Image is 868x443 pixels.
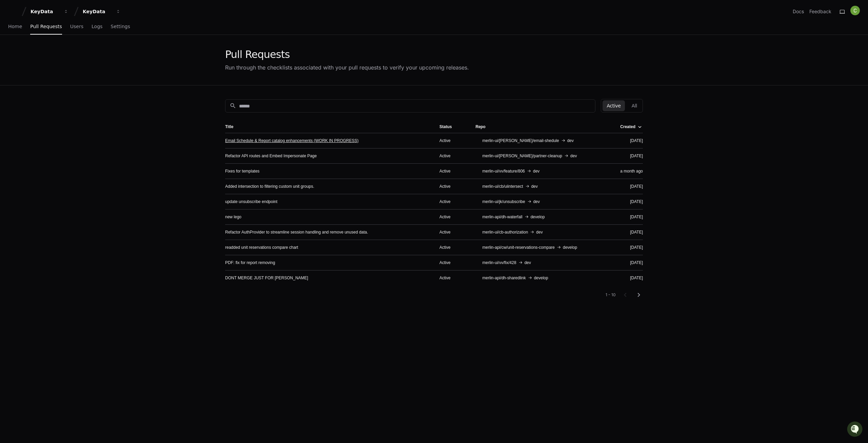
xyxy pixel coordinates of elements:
span: merlin-ui/[PERSON_NAME]/email-shedule [482,138,559,143]
div: Title [225,124,429,129]
span: develop [534,275,548,281]
div: a month ago [614,168,643,174]
span: Home [8,24,22,28]
img: 1756235613930-3d25f9e4-fa56-45dd-b3ad-e072dfbd1548 [7,51,19,63]
span: dev [531,184,538,189]
div: Active [439,138,465,143]
img: PlayerZero [7,7,20,20]
div: Active [439,229,465,235]
div: [DATE] [614,138,643,143]
div: Created [620,124,642,129]
div: Active [439,214,465,220]
button: All [628,100,641,111]
span: dev [567,138,574,143]
span: dev [570,153,577,159]
span: merlin-ui/cb-authorization [482,229,528,235]
div: [DATE] [614,229,643,235]
div: KeyData [31,8,60,15]
div: [DATE] [614,245,643,250]
a: Pull Requests [30,19,62,35]
div: Status [439,124,465,129]
span: merlin-ui/cb/uiintersect [482,184,523,189]
span: merlin-ui/vv/fix/428 [482,260,516,265]
a: Added intersection to filtering custom unit groups. [225,184,314,189]
div: We're available if you need us! [23,57,86,63]
span: merlin-api/dh-sharedlink [482,275,526,281]
div: Pull Requests [225,48,469,61]
span: merlin-ui/[PERSON_NAME]/partner-cleanup [482,153,562,159]
div: [DATE] [614,260,643,265]
span: dev [525,260,531,265]
img: ACg8ocIMhgArYgx6ZSQUNXU5thzs6UsPf9rb_9nFAWwzqr8JC4dkNA=s96-c [850,6,860,15]
mat-icon: search [230,102,236,109]
div: Active [439,184,465,189]
span: merlin-ui/vv/feature/806 [482,168,525,174]
div: Welcome [7,27,123,38]
span: dev [533,199,540,204]
span: Users [70,24,83,28]
span: merlin-ui/jk/unsubscribe [482,199,525,204]
button: KeyData [80,5,123,18]
a: Email Schedule & Report catalog enhancements (WORK IN PROGRESS) [225,138,359,143]
div: [DATE] [614,184,643,189]
div: Status [439,124,452,129]
div: [DATE] [614,275,643,281]
a: update unsubscribe endpoint [225,199,277,204]
div: Created [620,124,635,129]
a: PDF: fix for report removing [225,260,275,265]
div: 1 - 10 [606,292,616,298]
span: Logs [92,24,102,28]
a: Refactor AuthProvider to streamline session handling and remove unused data. [225,229,368,235]
span: Pull Requests [30,24,62,28]
a: Home [8,19,22,35]
a: new lego [225,214,241,220]
div: Active [439,199,465,204]
span: Settings [111,24,130,28]
th: Repo [470,121,609,133]
span: dev [533,168,539,174]
mat-icon: chevron_right [635,291,643,299]
div: Title [225,124,233,129]
span: Pylon [67,71,82,76]
a: Docs [793,8,804,15]
a: Refactor API routes and Embed Impersonate Page [225,153,317,159]
span: develop [563,245,577,250]
span: dev [536,229,542,235]
button: Feedback [809,8,831,15]
button: KeyData [28,5,71,18]
div: KeyData [83,8,112,15]
div: Run through the checklists associated with your pull requests to verify your upcoming releases. [225,63,469,72]
a: Powered byPylon [48,71,82,76]
div: Active [439,168,465,174]
div: Active [439,245,465,250]
div: Active [439,153,465,159]
div: Active [439,260,465,265]
a: Users [70,19,83,35]
span: develop [531,214,545,220]
span: merlin-api/cw/unit-reservations-compare [482,245,555,250]
button: Start new chat [115,53,123,61]
iframe: Open customer support [846,421,865,439]
div: [DATE] [614,153,643,159]
div: Start new chat [23,51,111,57]
div: [DATE] [614,214,643,220]
div: [DATE] [614,199,643,204]
a: Settings [111,19,130,35]
button: Active [603,100,625,111]
a: Fixes for templates [225,168,259,174]
div: Active [439,275,465,281]
span: merlin-api/dh-waterfall [482,214,522,220]
a: Logs [92,19,102,35]
a: readded unit reservations compare chart [225,245,298,250]
a: DONT MERGE JUST FOR [PERSON_NAME] [225,275,308,281]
